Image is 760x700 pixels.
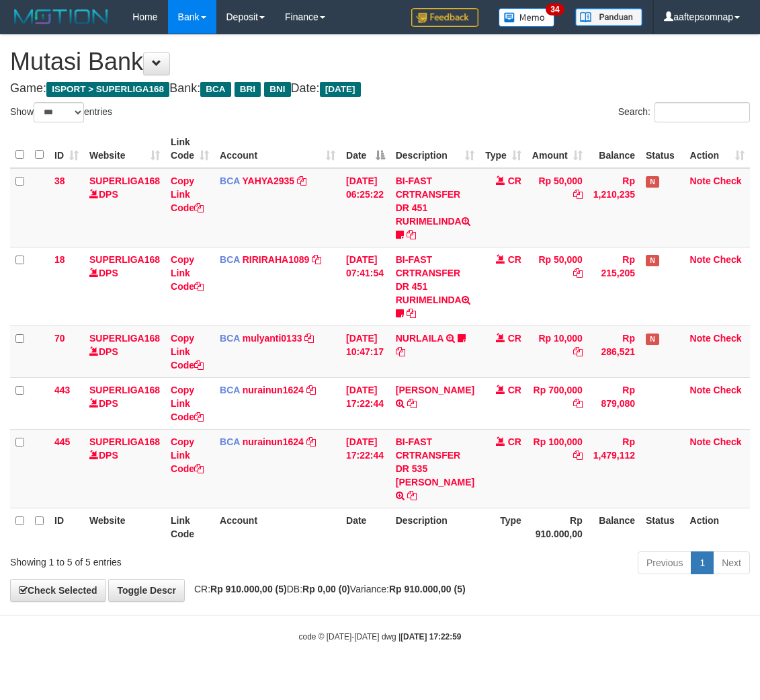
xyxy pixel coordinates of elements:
[714,385,742,395] a: Check
[34,102,84,122] select: Showentries
[407,229,416,240] a: Copy BI-FAST CRTRANSFER DR 451 RURIMELINDA to clipboard
[171,385,204,422] a: Copy Link Code
[527,168,588,247] td: Rp 50,000
[640,130,685,168] th: Status
[690,385,711,395] a: Note
[10,82,750,95] h4: Game: Bank: Date:
[573,189,583,200] a: Copy Rp 50,000 to clipboard
[89,176,160,186] a: SUPERLIGA168
[508,385,521,395] span: CR
[89,254,160,265] a: SUPERLIGA168
[396,385,474,395] a: [PERSON_NAME]
[527,247,588,325] td: Rp 50,000
[527,325,588,377] td: Rp 10,000
[499,8,555,27] img: Button%20Memo.svg
[341,247,390,325] td: [DATE] 07:41:54
[407,398,417,409] a: Copy MELYA ROSA NAINGGO to clipboard
[320,82,361,97] span: [DATE]
[49,508,84,546] th: ID
[396,333,444,344] a: NURLAILA
[46,82,169,97] span: ISPORT > SUPERLIGA168
[400,632,461,641] strong: [DATE] 17:22:59
[108,579,185,602] a: Toggle Descr
[588,168,640,247] td: Rp 1,210,235
[171,333,204,371] a: Copy Link Code
[411,8,478,27] img: Feedback.jpg
[84,168,165,247] td: DPS
[508,176,521,186] span: CR
[546,3,564,15] span: 34
[341,377,390,429] td: [DATE] 17:22:44
[84,429,165,508] td: DPS
[243,333,302,344] a: mulyanti0133
[165,130,214,168] th: Link Code: activate to sort column ascending
[588,429,640,508] td: Rp 1,479,112
[480,130,527,168] th: Type: activate to sort column ascending
[312,254,321,265] a: Copy RIRIRAHA1089 to clipboard
[690,254,711,265] a: Note
[390,247,480,325] td: BI-FAST CRTRANSFER DR 451 RURIMELINDA
[588,247,640,325] td: Rp 215,205
[655,102,750,122] input: Search:
[714,436,742,447] a: Check
[10,550,306,569] div: Showing 1 to 5 of 5 entries
[573,450,583,461] a: Copy Rp 100,000 to clipboard
[508,333,521,344] span: CR
[243,254,310,265] a: RIRIRAHA1089
[220,176,240,186] span: BCA
[54,254,65,265] span: 18
[618,102,750,122] label: Search:
[214,508,341,546] th: Account
[573,268,583,278] a: Copy Rp 50,000 to clipboard
[84,325,165,377] td: DPS
[89,436,160,447] a: SUPERLIGA168
[220,333,240,344] span: BCA
[508,254,521,265] span: CR
[187,584,466,594] span: CR: DB: Variance:
[638,551,691,574] a: Previous
[210,584,287,594] strong: Rp 910.000,00 (5)
[480,508,527,546] th: Type
[396,346,405,357] a: Copy NURLAILA to clipboard
[575,8,642,26] img: panduan.png
[304,333,314,344] a: Copy mulyanti0133 to clipboard
[297,176,306,186] a: Copy YAHYA2935 to clipboard
[171,436,204,474] a: Copy Link Code
[527,508,588,546] th: Rp 910.000,00
[235,82,261,97] span: BRI
[407,308,416,319] a: Copy BI-FAST CRTRANSFER DR 451 RURIMELINDA to clipboard
[390,429,480,508] td: BI-FAST CRTRANSFER DR 535 [PERSON_NAME]
[646,255,659,266] span: Has Note
[573,346,583,357] a: Copy Rp 10,000 to clipboard
[171,254,204,292] a: Copy Link Code
[84,377,165,429] td: DPS
[220,385,240,395] span: BCA
[89,385,160,395] a: SUPERLIGA168
[10,48,750,75] h1: Mutasi Bank
[54,176,65,186] span: 38
[10,7,112,27] img: MOTION_logo.png
[646,334,659,345] span: Has Note
[508,436,521,447] span: CR
[306,385,316,395] a: Copy nurainun1624 to clipboard
[714,333,742,344] a: Check
[714,254,742,265] a: Check
[54,333,65,344] span: 70
[588,325,640,377] td: Rp 286,521
[54,385,70,395] span: 443
[640,508,685,546] th: Status
[84,247,165,325] td: DPS
[527,377,588,429] td: Rp 700,000
[299,632,462,641] small: code © [DATE]-[DATE] dwg |
[690,176,711,186] a: Note
[341,325,390,377] td: [DATE] 10:47:17
[214,130,341,168] th: Account: activate to sort column ascending
[588,130,640,168] th: Balance
[691,551,714,574] a: 1
[306,436,316,447] a: Copy nurainun1624 to clipboard
[341,130,390,168] th: Date: activate to sort column descending
[165,508,214,546] th: Link Code
[84,508,165,546] th: Website
[341,508,390,546] th: Date
[713,551,750,574] a: Next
